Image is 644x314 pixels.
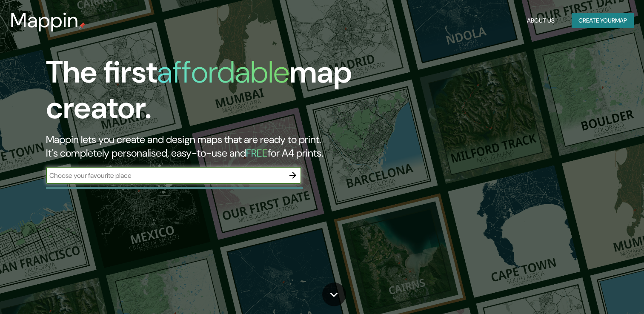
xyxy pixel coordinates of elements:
img: mappin-pin [79,22,86,29]
input: Choose your favourite place [46,171,284,180]
h5: FREE [246,146,268,160]
h1: The first map creator. [46,54,368,133]
button: About Us [524,13,558,29]
h3: Mappin [10,9,79,32]
button: Create yourmap [572,13,634,29]
h1: affordable [157,52,289,92]
h2: Mappin lets you create and design maps that are ready to print. It's completely personalised, eas... [46,133,368,160]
